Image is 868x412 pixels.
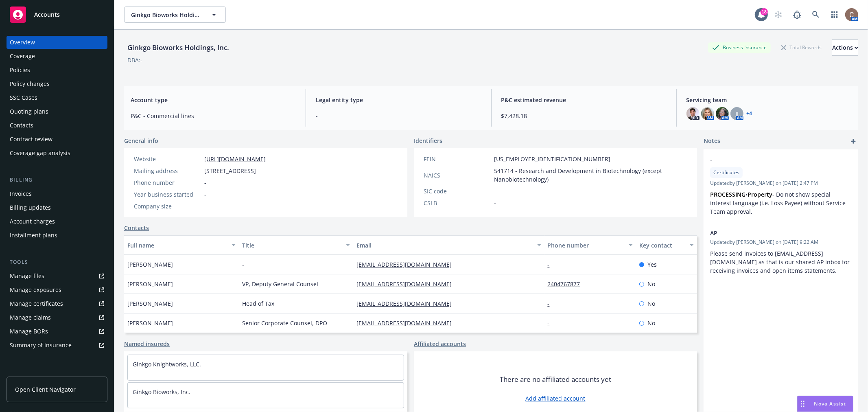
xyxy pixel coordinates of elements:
[7,64,107,77] a: Policies
[133,360,201,368] a: Ginkgo Knightworks, LLC.
[242,280,318,288] span: VP, Deputy General Counsel
[7,91,107,104] a: SSC Cases
[548,300,556,307] a: -
[636,235,697,255] button: Key contact
[10,270,44,283] div: Manage files
[710,191,746,198] strong: PROCESSING
[242,319,327,327] span: Senior Corporate Counsel, DPO
[770,7,787,23] a: Start snowing
[131,96,296,104] span: Account type
[548,261,556,268] a: -
[239,235,354,255] button: Title
[848,136,858,146] a: add
[704,222,858,281] div: APUpdatedby [PERSON_NAME] on [DATE] 9:22 AMPlease send invoices to [EMAIL_ADDRESS][DOMAIN_NAME] a...
[687,96,852,104] span: Servicing team
[124,224,149,232] a: Contacts
[10,311,51,324] div: Manage claims
[494,167,687,184] span: 541714 - Research and Development in Biotechnology (except Nanobiotechnology)
[424,199,491,207] div: CSLB
[204,202,206,210] span: -
[710,239,852,246] span: Updated by [PERSON_NAME] on [DATE] 9:22 AM
[501,112,667,120] span: $7,428.18
[798,396,808,412] div: Drag to move
[134,190,201,199] div: Year business started
[7,325,107,338] a: Manage BORs
[789,7,805,23] a: Report a Bug
[710,156,831,164] span: -
[127,56,142,64] div: DBA: -
[414,136,442,145] span: Identifiers
[353,235,544,255] button: Email
[7,147,107,160] a: Coverage gap analysis
[7,133,107,146] a: Contract review
[10,283,61,296] div: Manage exposures
[124,7,226,23] button: Ginkgo Bioworks Holdings, Inc.
[7,119,107,132] a: Contacts
[131,112,296,120] span: P&C - Commercial lines
[242,260,244,269] span: -
[710,180,852,187] span: Updated by [PERSON_NAME] on [DATE] 2:47 PM
[832,40,858,55] div: Actions
[808,7,824,23] a: Search
[548,280,587,288] a: 2404767877
[777,42,826,53] div: Total Rewards
[797,396,853,412] button: Nova Assist
[639,241,685,250] div: Key contact
[7,215,107,228] a: Account charges
[10,105,48,118] div: Quoting plans
[735,110,739,118] span: JJ
[710,250,851,274] span: Please send invoices to [EMAIL_ADDRESS][DOMAIN_NAME] as that is our shared AP inbox for receiving...
[544,235,636,255] button: Phone number
[10,229,57,242] div: Installment plans
[526,394,586,403] a: Add affiliated account
[814,400,846,407] span: Nova Assist
[10,325,48,338] div: Manage BORs
[494,155,610,163] span: [US_EMPLOYER_IDENTIFICATION_NUMBER]
[356,261,458,268] a: [EMAIL_ADDRESS][DOMAIN_NAME]
[548,241,624,250] div: Phone number
[7,3,107,26] a: Accounts
[124,340,170,348] a: Named insureds
[687,107,700,120] img: photo
[7,36,107,49] a: Overview
[494,199,496,207] span: -
[131,11,201,19] span: Ginkgo Bioworks Holdings, Inc.
[704,136,720,146] span: Notes
[10,339,72,352] div: Summary of insurance
[716,107,729,120] img: photo
[10,50,35,63] div: Coverage
[204,190,206,199] span: -
[424,171,491,180] div: NAICS
[713,169,739,176] span: Certificates
[501,96,667,104] span: P&C estimated revenue
[494,187,496,195] span: -
[10,215,55,228] div: Account charges
[10,77,50,90] div: Policy changes
[10,147,70,160] div: Coverage gap analysis
[710,229,831,237] span: AP
[133,388,190,396] a: Ginkgo Bioworks, Inc.
[7,201,107,214] a: Billing updates
[127,319,173,327] span: [PERSON_NAME]
[747,111,752,116] a: +4
[10,187,32,200] div: Invoices
[242,241,341,250] div: Title
[708,42,771,53] div: Business Insurance
[500,375,611,384] span: There are no affiliated accounts yet
[7,77,107,90] a: Policy changes
[647,260,657,269] span: Yes
[845,8,858,21] img: photo
[356,319,458,327] a: [EMAIL_ADDRESS][DOMAIN_NAME]
[124,235,239,255] button: Full name
[10,36,35,49] div: Overview
[124,42,232,53] div: Ginkgo Bioworks Holdings, Inc.
[7,105,107,118] a: Quoting plans
[134,202,201,210] div: Company size
[356,280,458,288] a: [EMAIL_ADDRESS][DOMAIN_NAME]
[826,7,843,23] a: Switch app
[356,300,458,307] a: [EMAIL_ADDRESS][DOMAIN_NAME]
[7,311,107,324] a: Manage claims
[647,319,655,327] span: No
[316,96,481,104] span: Legal entity type
[127,241,227,250] div: Full name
